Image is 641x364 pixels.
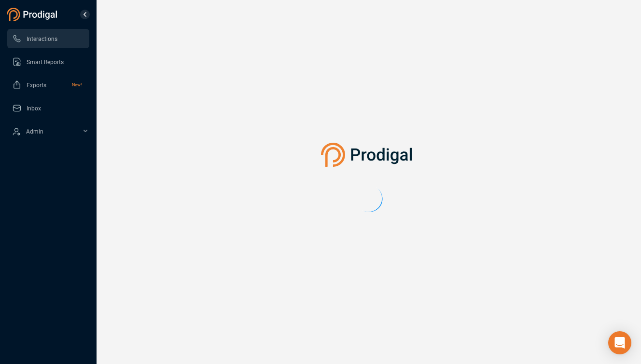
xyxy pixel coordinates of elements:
[27,82,46,89] span: Exports
[7,52,89,71] li: Smart Reports
[7,75,89,94] li: Exports
[7,98,89,118] li: Inbox
[7,8,60,21] img: prodigal-logo
[12,52,82,71] a: Smart Reports
[27,59,64,66] span: Smart Reports
[26,128,43,135] span: Admin
[72,75,82,94] span: New!
[12,98,82,118] a: Inbox
[27,36,57,42] span: Interactions
[608,331,631,354] div: Open Intercom Messenger
[7,29,89,48] li: Interactions
[12,75,82,94] a: ExportsNew!
[27,105,41,112] span: Inbox
[321,143,417,167] img: prodigal-logo
[12,29,82,48] a: Interactions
